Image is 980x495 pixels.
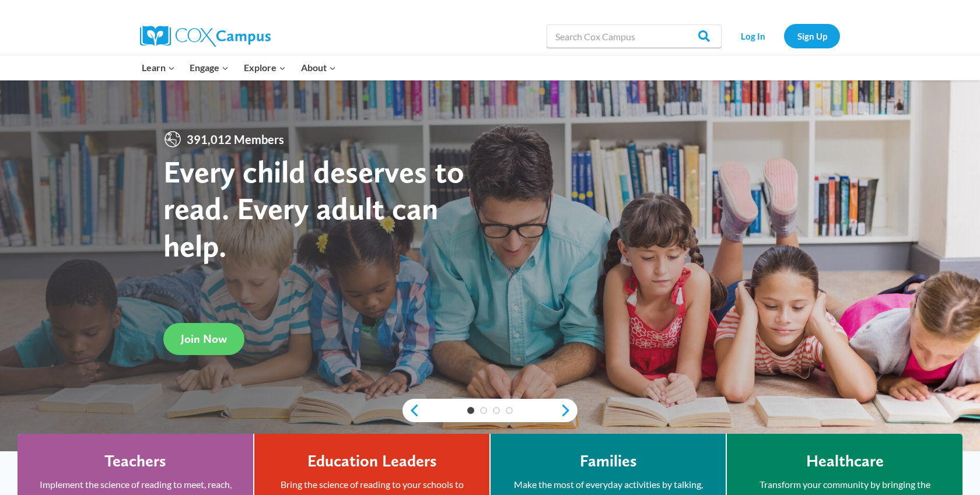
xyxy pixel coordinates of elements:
[727,24,840,48] nav: Secondary Navigation
[467,407,474,414] a: 1
[402,399,577,422] div: content slider buttons
[493,407,500,414] a: 3
[547,24,722,48] input: Search Cox Campus
[301,60,336,75] span: About
[402,403,420,417] a: previous
[163,153,464,264] strong: Every child deserves to read. Every adult can help.
[727,24,778,48] a: Log In
[307,451,437,471] h4: Education Leaders
[806,451,884,471] h4: Healthcare
[190,60,229,75] span: Engage
[580,451,637,471] h4: Families
[244,60,286,75] span: Explore
[142,60,175,75] span: Learn
[134,55,343,80] nav: Primary Navigation
[181,332,227,346] span: Join Now
[480,407,487,414] a: 2
[182,130,289,149] span: 391,012 Members
[784,24,840,48] a: Sign Up
[140,26,271,47] img: Cox Campus
[560,403,577,417] a: next
[104,451,166,471] h4: Teachers
[506,407,513,414] a: 4
[163,323,244,355] a: Join Now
